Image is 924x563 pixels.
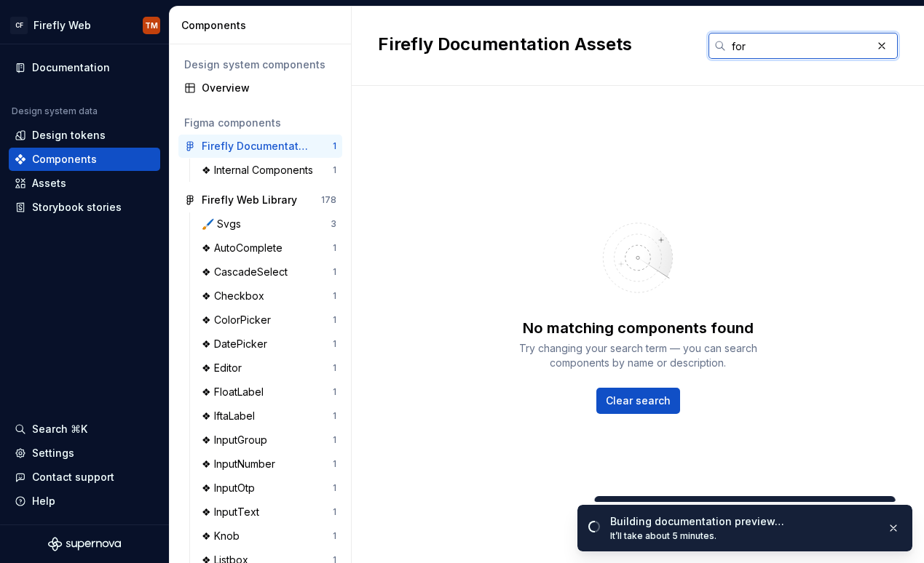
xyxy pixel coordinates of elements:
[202,313,277,327] div: ❖ ColorPicker
[202,481,261,495] div: ❖ InputOtp
[202,241,288,255] div: ❖ AutoComplete
[178,76,342,100] a: Overview
[202,193,297,207] div: Firefly Web Library
[9,172,160,195] a: Assets
[32,60,110,75] div: Documentation
[9,148,160,171] a: Components
[184,116,336,130] div: Figma components
[3,9,166,41] button: CFFirefly WebTM
[333,314,336,326] div: 1
[145,20,158,31] div: TM
[202,337,273,351] div: ❖ DatePicker
[196,284,342,308] a: ❖ Checkbox1
[333,386,336,398] div: 1
[32,176,66,191] div: Assets
[202,163,319,177] div: ❖ Internal Components
[33,18,91,33] div: Firefly Web
[202,81,336,95] div: Overview
[196,500,342,524] a: ❖ InputText1
[9,56,160,79] a: Documentation
[196,476,342,500] a: ❖ InputOtp1
[523,318,754,338] div: No matching components found
[196,428,342,452] a: ❖ InputGroup1
[726,33,872,59] input: Search in components...
[333,242,336,254] div: 1
[196,308,342,332] a: ❖ ColorPicker1
[202,361,248,375] div: ❖ Editor
[333,506,336,518] div: 1
[333,140,336,152] div: 1
[321,194,336,206] div: 178
[196,380,342,404] a: ❖ FloatLabel1
[610,530,875,542] div: It’ll take about 5 minutes.
[196,236,342,260] a: ❖ AutoComplete1
[9,490,160,513] button: Help
[178,188,342,212] a: Firefly Web Library178
[202,265,293,279] div: ❖ CascadeSelect
[610,514,875,529] div: Building documentation preview…
[32,494,55,508] div: Help
[196,524,342,548] a: ❖ Knob1
[196,452,342,476] a: ❖ InputNumber1
[9,196,160,219] a: Storybook stories
[507,341,769,370] div: Try changing your search term — you can search components by name or description.
[32,200,122,215] div: Storybook stories
[606,394,671,408] span: Clear search
[333,482,336,494] div: 1
[12,105,98,117] div: Design system data
[9,124,160,147] a: Design tokens
[202,505,265,519] div: ❖ InputText
[196,212,342,236] a: 🖌️ Svgs3
[196,404,342,428] a: ❖ IftaLabel1
[184,57,336,72] div: Design system components
[9,466,160,489] button: Contact support
[378,33,632,56] h2: Firefly Documentation Assets
[596,388,680,414] button: Clear search
[331,218,336,230] div: 3
[196,159,342,182] a: ❖ Internal Components1
[202,529,245,543] div: ❖ Knob
[202,289,270,303] div: ❖ Checkbox
[196,332,342,356] a: ❖ DatePicker1
[333,458,336,470] div: 1
[181,18,345,33] div: Components
[196,260,342,284] a: ❖ CascadeSelect1
[202,217,247,231] div: 🖌️ Svgs
[32,470,114,484] div: Contact support
[202,139,310,153] div: Firefly Documentation Assets
[32,128,106,143] div: Design tokens
[333,530,336,542] div: 1
[10,17,28,34] div: CF
[333,338,336,350] div: 1
[9,442,160,465] a: Settings
[333,266,336,278] div: 1
[333,290,336,302] div: 1
[333,362,336,374] div: 1
[333,410,336,422] div: 1
[48,537,121,551] svg: Supernova Logo
[333,164,336,176] div: 1
[202,385,269,399] div: ❖ FloatLabel
[202,457,281,471] div: ❖ InputNumber
[202,409,261,423] div: ❖ IftaLabel
[32,152,97,167] div: Components
[178,135,342,158] a: Firefly Documentation Assets1
[202,433,273,447] div: ❖ InputGroup
[32,422,87,436] div: Search ⌘K
[9,418,160,441] button: Search ⌘K
[32,446,74,460] div: Settings
[196,356,342,380] a: ❖ Editor1
[333,434,336,446] div: 1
